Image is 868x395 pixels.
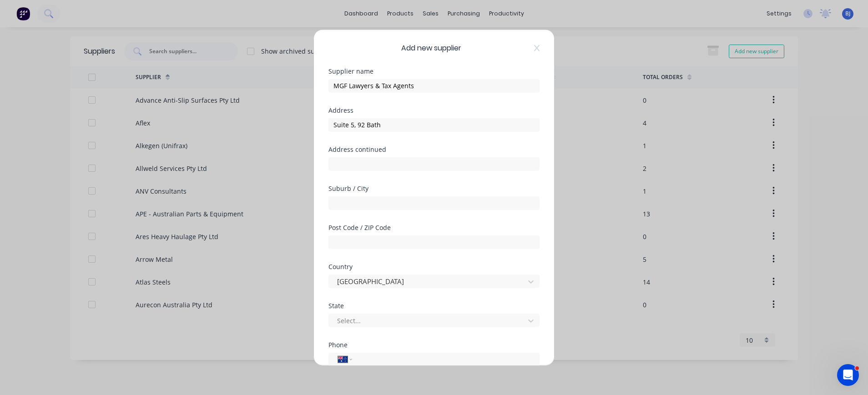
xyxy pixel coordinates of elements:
div: Post Code / ZIP Code [328,224,540,230]
div: Phone [328,341,540,348]
div: Address [328,107,540,113]
div: State [328,302,540,309]
div: Country [328,263,540,270]
div: Supplier name [328,68,540,74]
span: Add new supplier [401,42,461,53]
div: Address continued [328,146,540,152]
div: Suburb / City [328,185,540,191]
iframe: Intercom live chat [837,364,859,386]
